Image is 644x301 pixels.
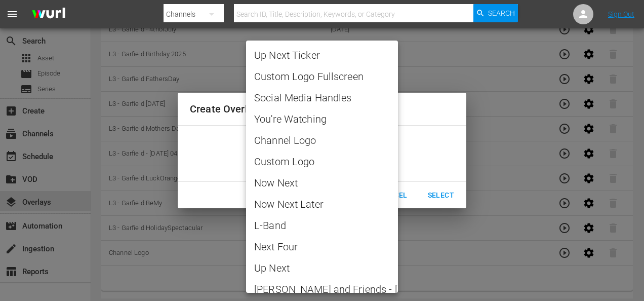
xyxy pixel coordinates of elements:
[254,197,390,212] span: Now Next Later
[254,133,390,148] span: Channel Logo
[254,260,390,276] span: Up Next
[254,69,390,84] span: Custom Logo Fullscreen
[254,48,390,63] span: Up Next Ticker
[24,3,73,26] img: ans4CAIJ8jUAAAAAAAAAAAAAAAAAAAAAAAAgQb4GAAAAAAAAAAAAAAAAAAAAAAAAJMjXAAAAAAAAAAAAAAAAAAAAAAAAgAT5G...
[254,154,390,169] span: Custom Logo
[254,90,390,105] span: Social Media Handles
[254,175,390,191] span: Now Next
[6,8,18,20] span: menu
[488,4,515,22] span: Search
[254,282,390,297] span: [PERSON_NAME] and Friends - [DATE] Lower Third
[254,239,390,254] span: Next Four
[608,10,634,18] a: Sign Out
[254,111,390,127] span: You're Watching
[254,218,390,233] span: L-Band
